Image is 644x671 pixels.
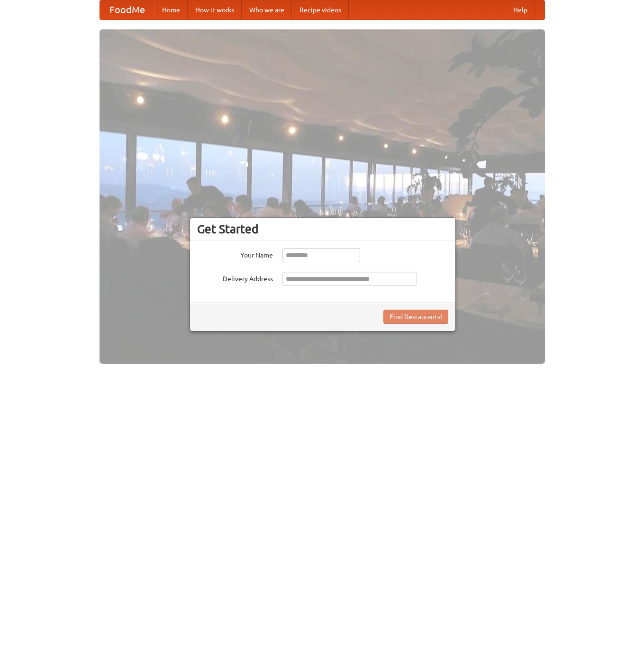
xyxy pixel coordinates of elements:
[100,0,154,19] a: FoodMe
[383,310,448,324] button: Find Restaurants!
[197,248,273,260] label: Your Name
[292,0,349,19] a: Recipe videos
[197,222,448,236] h3: Get Started
[242,0,292,19] a: Who we are
[188,0,242,19] a: How it works
[154,0,188,19] a: Home
[506,0,535,19] a: Help
[197,272,273,284] label: Delivery Address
